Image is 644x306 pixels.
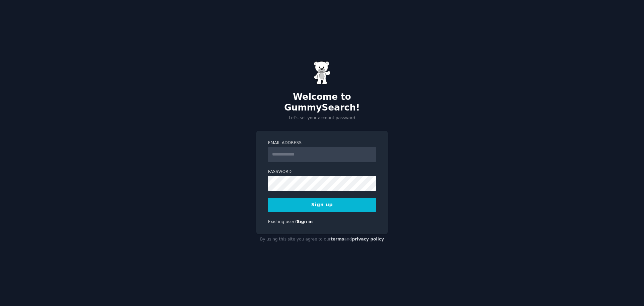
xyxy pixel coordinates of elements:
[256,92,388,113] h2: Welcome to GummySearch!
[268,169,376,175] label: Password
[268,198,376,212] button: Sign up
[297,219,313,224] a: Sign in
[331,237,344,242] a: terms
[268,219,297,224] span: Existing user?
[352,237,384,242] a: privacy policy
[256,115,388,121] p: Let's set your account password
[268,140,376,146] label: Email Address
[314,61,330,85] img: Gummy Bear
[256,234,388,245] div: By using this site you agree to our and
